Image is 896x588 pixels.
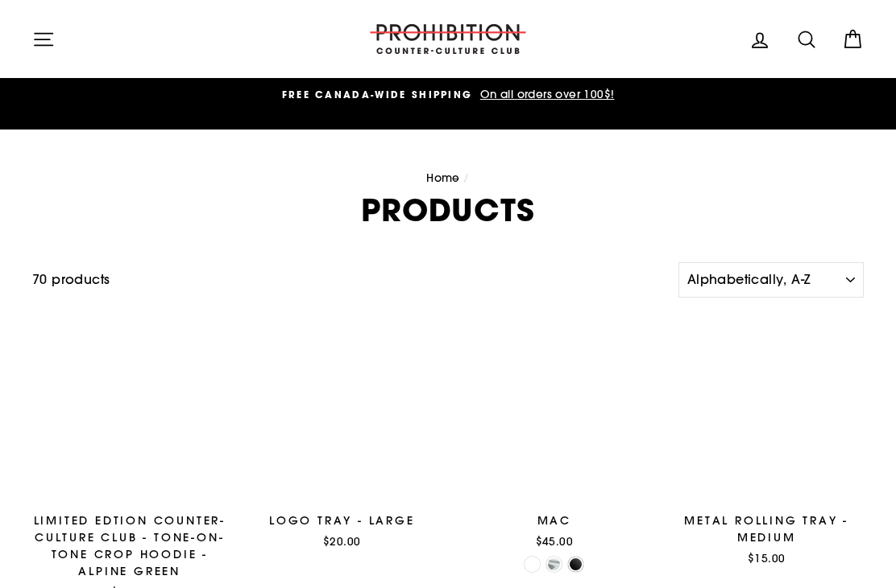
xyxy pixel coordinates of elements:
div: $45.00 [457,533,652,549]
div: MAC [457,512,652,529]
span: FREE CANADA-WIDE SHIPPING [282,88,473,101]
div: $15.00 [670,550,865,566]
span: / [463,171,469,185]
a: LOGO TRAY - LARGE$20.00 [245,310,440,554]
h1: Products [32,195,864,225]
div: LIMITED EDTION COUNTER-CULTURE CLUB - TONE-ON-TONE CROP HOODIE - ALPINE GREEN [32,512,227,580]
nav: breadcrumbs [32,170,864,187]
a: METAL ROLLING TRAY - MEDIUM$15.00 [670,310,865,571]
div: $20.00 [245,533,440,549]
div: 70 products [32,269,672,290]
div: LOGO TRAY - LARGE [245,512,440,529]
span: On all orders over 100$! [476,87,615,101]
img: PROHIBITION COUNTER-CULTURE CLUB [367,24,529,54]
a: MAC$45.00 [457,310,652,554]
a: FREE CANADA-WIDE SHIPPING On all orders over 100$! [36,86,860,104]
a: Home [426,171,460,185]
div: METAL ROLLING TRAY - MEDIUM [670,512,865,546]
